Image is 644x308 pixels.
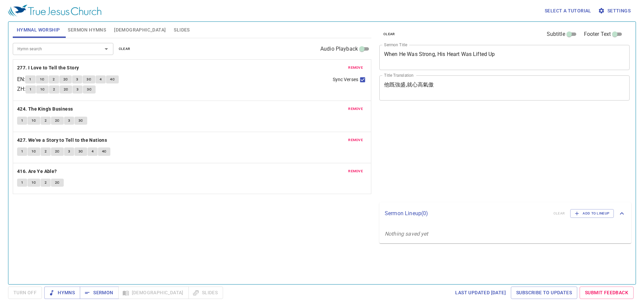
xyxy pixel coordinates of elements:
textarea: 他既強盛,就心高氣傲 [384,81,625,94]
button: 2 [49,85,59,94]
span: Hymns [50,289,75,297]
span: Select a tutorial [545,7,591,15]
button: 3C [83,85,96,94]
button: 1C [28,117,40,125]
p: EN : [17,75,25,83]
button: 1 [25,85,36,94]
span: Settings [599,7,631,15]
span: 3C [87,86,92,93]
img: True Jesus Church [8,5,101,17]
p: ZH : [17,85,25,93]
button: 2C [51,117,64,125]
span: remove [348,106,363,112]
button: 3C [74,117,87,125]
button: 3C [83,75,95,83]
span: 3C [78,148,83,155]
button: 1C [36,85,49,94]
span: Last updated [DATE] [455,289,506,297]
button: 3 [64,117,74,125]
button: 416. Are Ye Able? [17,167,58,176]
span: 4 [100,76,102,82]
button: 2C [60,85,72,94]
span: Slides [174,26,190,34]
span: 3 [68,118,70,124]
span: 3C [78,118,83,124]
button: 1 [25,75,35,83]
button: 4 [88,147,98,156]
span: clear [383,31,395,37]
span: Hymnal Worship [17,26,60,34]
textarea: When He Was Strong, His Heart Was Lifted Up [384,51,625,64]
b: 427. We've a Story to Tell to the Nations [17,136,107,144]
button: 2 [49,75,59,83]
i: Nothing saved yet [385,231,428,237]
span: [DEMOGRAPHIC_DATA] [114,26,166,34]
button: 2C [51,179,64,187]
a: Submit Feedback [580,287,634,299]
span: 1C [32,180,36,186]
button: Settings [597,5,633,17]
span: Add to Lineup [575,210,609,217]
span: 2 [53,86,55,93]
button: clear [379,30,399,38]
button: 1C [28,147,40,156]
span: 4 [92,148,94,155]
button: 4C [106,75,119,83]
button: 2 [41,179,51,187]
button: 2C [51,147,64,156]
span: 1C [32,148,36,155]
button: 2 [41,117,51,125]
span: remove [348,65,363,71]
span: 4C [110,76,115,82]
button: remove [344,167,367,175]
button: 427. We've a Story to Tell to the Nations [17,136,108,144]
span: Sermon Hymns [68,26,106,34]
button: 3C [74,147,87,156]
span: remove [348,137,363,143]
iframe: from-child [377,108,580,200]
button: 2C [59,75,72,83]
span: clear [119,46,130,52]
b: 277. I Love to Tell the Story [17,64,79,72]
button: clear [115,45,135,53]
button: 1C [28,179,40,187]
button: 4C [98,147,111,156]
button: Sermon [80,287,118,299]
button: 3 [64,147,74,156]
span: Sermon [85,289,113,297]
div: Sermon Lineup(0)clearAdd to Lineup [379,202,631,225]
button: remove [344,136,367,144]
span: 2 [45,180,47,186]
span: 3 [68,148,70,155]
span: Subscribe to Updates [516,289,572,297]
span: 1 [29,76,31,82]
button: Hymns [44,287,80,299]
span: 4C [102,148,107,155]
span: 2C [63,76,68,82]
span: 2C [55,118,60,124]
span: 1 [21,148,23,155]
span: 1 [30,86,32,93]
a: Last updated [DATE] [452,287,508,299]
span: remove [348,168,363,174]
span: 2C [64,86,68,93]
span: 2C [55,180,60,186]
button: 1 [17,147,27,156]
button: 4 [96,75,106,83]
button: 3 [72,85,83,94]
button: 1 [17,117,27,125]
button: 1C [36,75,49,83]
button: 2 [41,147,51,156]
span: 3C [87,76,91,82]
span: 1C [32,118,36,124]
span: 2 [53,76,55,82]
a: Subscribe to Updates [511,287,577,299]
span: 3 [76,76,78,82]
span: 1C [40,86,45,93]
button: Select a tutorial [542,5,594,17]
button: Open [102,44,111,54]
button: Add to Lineup [570,209,614,218]
span: 3 [76,86,78,93]
b: 424. The King's Business [17,105,73,113]
span: 2C [55,148,60,155]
